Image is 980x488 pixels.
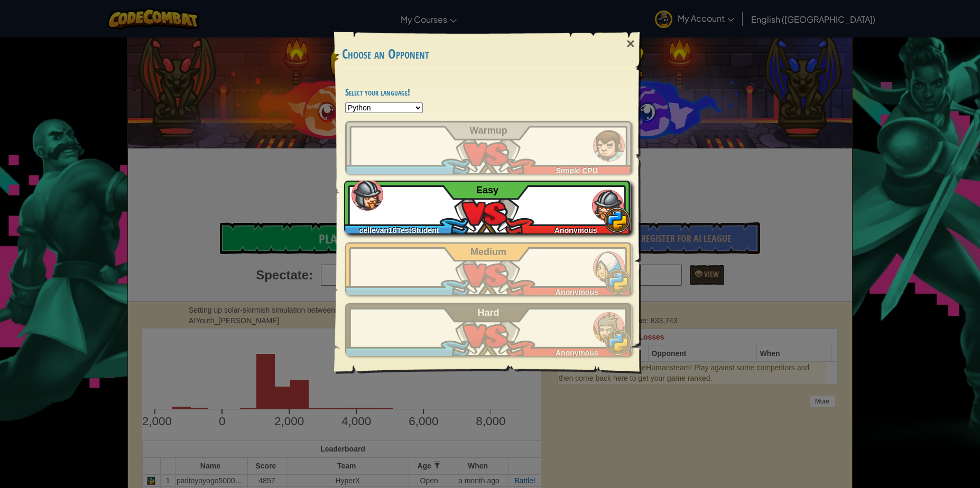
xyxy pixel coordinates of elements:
h3: Choose an Opponent [342,47,635,61]
a: Simple CPU [345,121,632,174]
a: Anonymous [345,242,632,295]
div: × [618,29,643,59]
span: Medium [470,247,506,257]
h4: Select your language! [345,87,632,97]
span: Anonymous [554,226,597,234]
span: Warmup [469,125,507,136]
span: Anonymous [556,288,598,296]
a: cellevan16TestStudentAnonymous [345,181,632,233]
span: cellevan16TestStudent [359,226,439,234]
span: Hard [478,307,500,318]
img: humans_ladder_medium.png [593,251,625,283]
img: humans_ladder_easy.png [352,179,383,211]
img: humans_ladder_easy.png [592,190,624,221]
img: humans_ladder_hard.png [593,312,625,344]
img: humans_ladder_tutorial.png [593,130,625,162]
span: Simple CPU [556,166,598,175]
span: Easy [476,185,498,195]
span: Anonymous [556,349,598,357]
a: Anonymous [345,303,632,356]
